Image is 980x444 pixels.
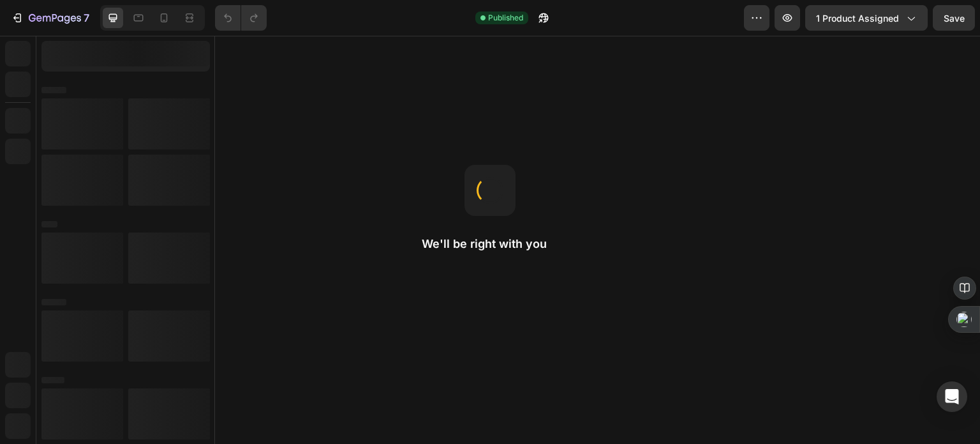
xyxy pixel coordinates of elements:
div: Undo/Redo [215,5,267,31]
span: Save [944,13,965,24]
span: 1 product assigned [816,11,899,25]
span: Published [488,12,523,24]
button: 7 [5,5,95,31]
button: Save [933,5,975,31]
p: 7 [84,10,89,26]
h2: We'll be right with you [422,236,558,252]
div: Open Intercom Messenger [937,381,967,412]
button: 1 product assigned [805,5,928,31]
